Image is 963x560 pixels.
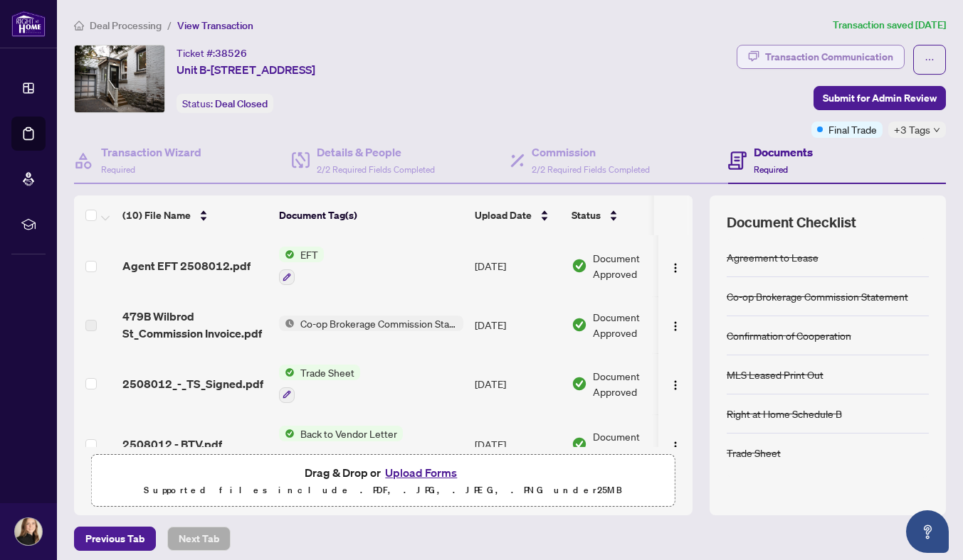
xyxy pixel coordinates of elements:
[593,368,681,399] span: Document Approved
[727,367,823,382] div: MLS Leased Print Out
[279,247,324,285] button: Status IconEFT
[279,426,403,464] button: Status IconBack to Vendor Letter
[894,122,930,138] span: +3 Tags
[664,433,687,456] button: Logo
[593,309,681,340] span: Document Approved
[215,97,268,110] span: Deal Closed
[122,436,222,453] span: 2508012 - BTV.pdf
[122,308,268,342] span: 479B Wilbrod St_Commission Invoice.pdf
[101,164,135,175] span: Required
[273,195,469,235] th: Document Tag(s)
[279,365,360,403] button: Status IconTrade Sheet
[737,45,905,69] button: Transaction Communication
[317,164,435,175] span: 2/2 Required Fields Completed
[532,164,650,175] span: 2/2 Required Fields Completed
[177,19,253,32] span: View Transaction
[117,195,273,235] th: (10) File Name
[101,144,201,161] h4: Transaction Wizard
[167,527,231,551] button: Next Tab
[122,257,251,274] span: Agent EFT 2508012.pdf
[74,21,84,31] span: home
[11,11,46,37] img: logo
[727,406,842,421] div: Right at Home Schedule B
[572,317,587,333] img: Document Status
[177,61,315,78] span: Unit B-[STREET_ADDRESS]
[295,247,324,262] span: EFT
[74,527,156,551] button: Previous Tab
[727,328,851,343] div: Confirmation of Cooperation
[566,195,687,235] th: Status
[305,463,461,482] span: Drag & Drop or
[670,262,681,274] img: Logo
[670,379,681,391] img: Logo
[279,426,295,441] img: Status Icon
[317,144,435,161] h4: Details & People
[177,94,273,113] div: Status:
[122,375,263,392] span: 2508012_-_TS_Signed.pdf
[572,208,601,223] span: Status
[177,45,247,61] div: Ticket #:
[167,17,172,33] li: /
[727,445,781,461] div: Trade Sheet
[933,126,940,134] span: down
[727,289,908,304] div: Co-op Brokerage Commission Statement
[279,365,295,380] img: Status Icon
[664,372,687,395] button: Logo
[295,426,403,441] span: Back to Vendor Letter
[85,527,144,550] span: Previous Tab
[122,208,191,223] span: (10) File Name
[754,144,813,161] h4: Documents
[469,353,566,414] td: [DATE]
[727,212,856,232] span: Document Checklist
[279,316,295,331] img: Status Icon
[381,463,461,482] button: Upload Forms
[593,250,681,281] span: Document Approved
[572,258,587,274] img: Document Status
[814,86,946,110] button: Submit for Admin Review
[469,296,566,353] td: [DATE]
[215,47,247,60] span: 38526
[295,365,360,380] span: Trade Sheet
[906,510,949,553] button: Open asap
[664,313,687,336] button: Logo
[90,19,162,32] span: Deal Processing
[664,254,687,277] button: Logo
[100,482,666,499] p: Supported files include .PDF, .JPG, .JPEG, .PNG under 25 MB
[75,45,164,112] img: IMG-X12169623_1.jpg
[279,316,463,331] button: Status IconCo-op Brokerage Commission Statement
[469,235,566,296] td: [DATE]
[823,87,937,109] span: Submit for Admin Review
[670,441,681,452] img: Logo
[469,414,566,475] td: [DATE]
[572,376,587,392] img: Document Status
[475,208,532,223] span: Upload Date
[765,45,893,68] div: Transaction Communication
[828,122,877,137] span: Final Trade
[670,321,681,332] img: Logo
[833,17,946,33] article: Transaction saved [DATE]
[469,195,566,235] th: Upload Date
[925,55,935,65] span: ellipsis
[754,164,788,175] span: Required
[295,316,463,331] span: Co-op Brokerage Commission Statement
[727,249,819,265] div: Agreement to Lease
[593,429,681,460] span: Document Approved
[279,247,295,262] img: Status Icon
[572,436,587,452] img: Document Status
[532,144,650,161] h4: Commission
[15,518,42,545] img: Profile Icon
[92,455,675,507] span: Drag & Drop orUpload FormsSupported files include .PDF, .JPG, .JPEG, .PNG under25MB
